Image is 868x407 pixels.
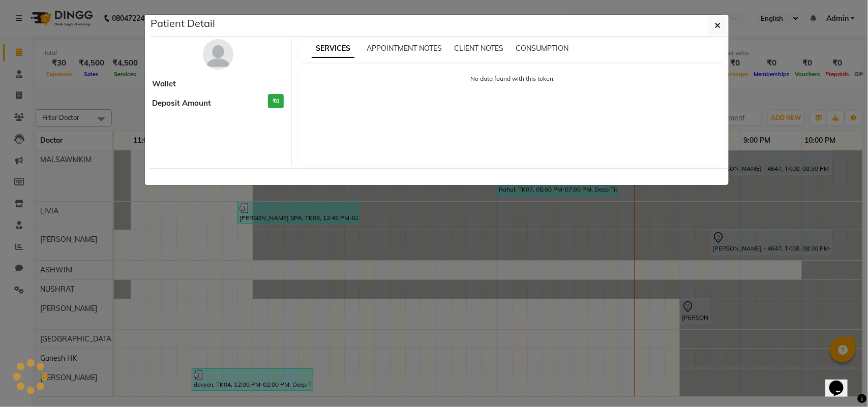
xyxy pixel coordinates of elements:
span: Wallet [153,78,176,90]
span: CONSUMPTION [516,44,568,53]
iframe: chat widget [825,366,858,397]
h3: ₹0 [268,94,284,109]
h5: Patient Detail [151,16,216,31]
span: CLIENT NOTES [454,44,503,53]
span: SERVICES [312,40,354,58]
span: APPOINTMENT NOTES [367,44,442,53]
span: Deposit Amount [153,98,212,109]
img: avatar [203,39,233,70]
p: No data found with this token. [310,74,716,83]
